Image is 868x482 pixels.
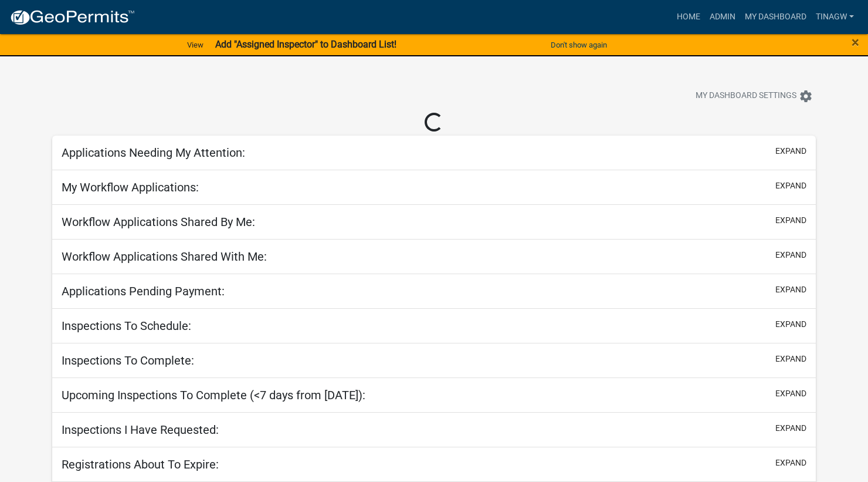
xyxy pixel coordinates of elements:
[182,35,208,55] a: View
[775,457,806,469] button: expand
[775,422,806,434] button: expand
[852,35,859,49] button: Close
[775,318,806,331] button: expand
[775,353,806,365] button: expand
[215,39,396,50] strong: Add "Assigned Inspector" to Dashboard List!
[686,85,822,107] button: My Dashboard Settingssettings
[546,35,612,55] button: Don't show again
[62,353,194,368] h5: Inspections To Complete:
[775,180,806,192] button: expand
[62,215,255,229] h5: Workflow Applications Shared By Me:
[740,6,811,28] a: My Dashboard
[775,214,806,227] button: expand
[696,89,796,103] span: My Dashboard Settings
[775,249,806,261] button: expand
[775,284,806,296] button: expand
[62,388,365,402] h5: Upcoming Inspections To Complete (<7 days from [DATE]):
[62,146,245,160] h5: Applications Needing My Attention:
[811,6,859,28] a: TinaGW
[775,145,806,157] button: expand
[62,319,191,333] h5: Inspections To Schedule:
[775,387,806,400] button: expand
[62,250,267,264] h5: Workflow Applications Shared With Me:
[62,284,225,298] h5: Applications Pending Payment:
[672,6,705,28] a: Home
[852,34,859,50] span: ×
[62,423,219,437] h5: Inspections I Have Requested:
[62,180,199,194] h5: My Workflow Applications:
[799,89,813,103] i: settings
[62,457,219,471] h5: Registrations About To Expire:
[705,6,740,28] a: Admin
